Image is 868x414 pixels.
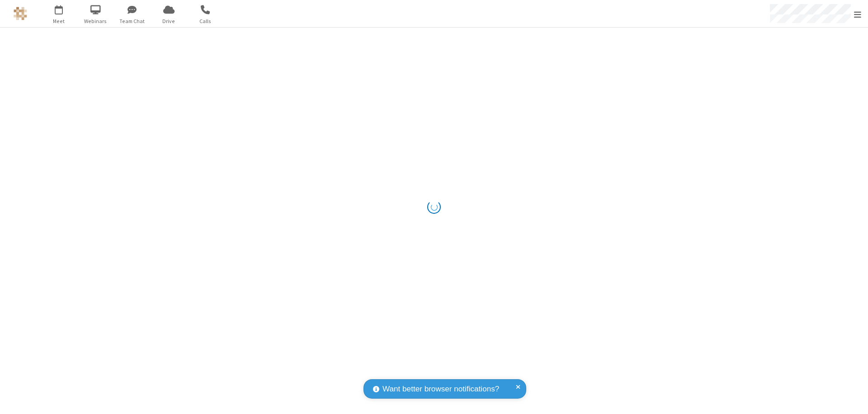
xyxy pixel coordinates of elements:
[189,17,222,25] span: Calls
[14,7,27,20] img: QA Selenium DO NOT DELETE OR CHANGE
[79,17,113,25] span: Webinars
[382,383,499,395] span: Want better browser notifications?
[152,17,186,25] span: Drive
[115,17,149,25] span: Team Chat
[42,17,76,25] span: Meet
